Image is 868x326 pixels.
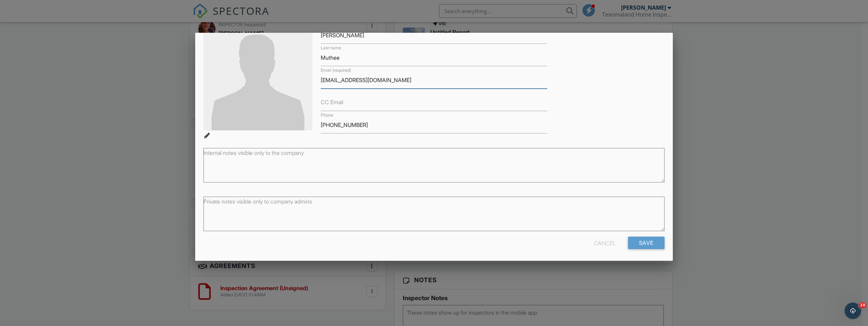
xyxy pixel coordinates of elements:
label: Last name [321,45,341,51]
div: Cancel [594,237,616,249]
label: Internal notes visible only to the company [203,149,304,157]
label: CC Email [321,98,343,106]
input: Save [628,237,665,249]
span: 10 [859,303,867,308]
img: default-user-f0147aede5fd5fa78ca7ade42f37bd4542148d508eef1c3d3ea960f66861d68b.jpg [203,21,312,130]
iframe: Intercom live chat [845,303,861,319]
label: Phone [321,112,333,118]
label: Email (required) [321,67,351,73]
label: Private notes visible only to company admins [203,198,312,205]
